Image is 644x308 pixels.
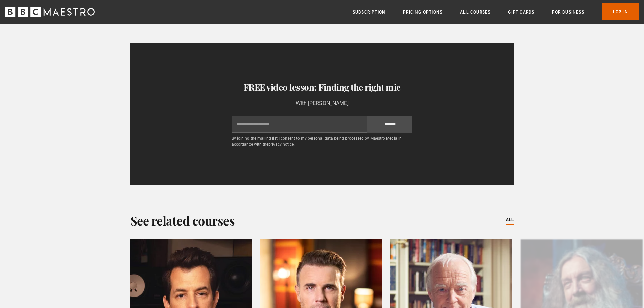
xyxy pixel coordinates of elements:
h3: FREE video lesson: Finding the right mic [141,80,503,94]
a: All Courses [460,9,491,16]
h2: See related courses [130,212,235,229]
p: With [PERSON_NAME] [232,99,412,108]
a: For business [552,9,584,16]
svg: BBC Maestro [5,7,95,17]
p: By joining the mailing list I consent to my personal data being processed by Maestro Media in acc... [232,135,412,147]
a: Pricing Options [403,9,443,16]
a: All [506,216,514,224]
a: Subscription [353,9,385,16]
a: Log In [602,3,639,20]
a: privacy notice [268,142,294,147]
nav: Primary [353,3,639,20]
a: Gift Cards [508,9,534,16]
